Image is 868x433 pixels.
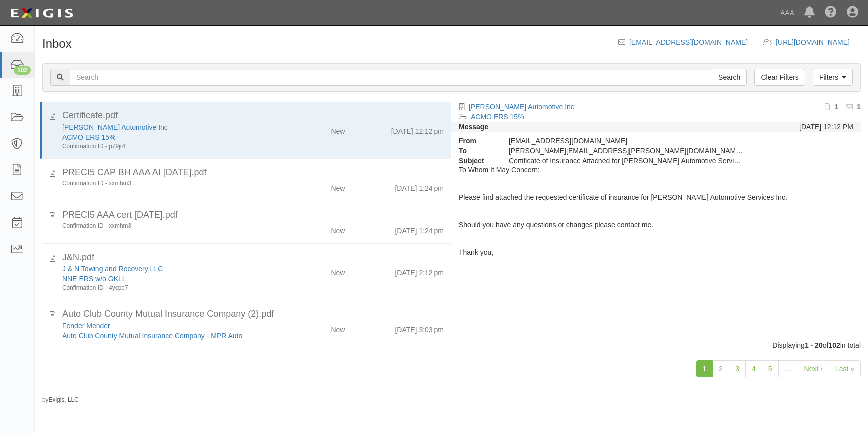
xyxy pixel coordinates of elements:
div: Auto Club County Mutual Insurance Company - MPR Auto [62,331,279,341]
a: AAA [775,3,799,23]
a: 5 [762,360,779,377]
div: J&N.pdf [62,251,444,264]
div: [DATE] 1:24 pm [395,179,444,193]
span: Should you have any questions or changes please contact me. [459,221,653,229]
div: Auto Club County Mutual Insurance Company (2).pdf [62,308,444,321]
strong: Message [459,123,488,131]
a: Auto Club County Mutual Insurance Company - MPR Auto [62,332,242,340]
a: … [778,360,798,377]
b: 102 [828,341,840,349]
div: Confirmation ID - xxmhm3 [62,222,279,230]
a: [EMAIL_ADDRESS][DOMAIN_NAME] [629,38,748,46]
div: New [331,222,345,236]
div: NNE ERS w/o GKLL [62,274,279,284]
div: Confirmation ID - xxmhm3 [62,179,279,188]
div: New [331,122,345,136]
div: 102 [14,66,31,75]
a: 3 [729,360,746,377]
div: Confirmation ID - p79jr4 [62,142,279,151]
div: J & N Towing and Recovery LLC [62,264,279,274]
a: 1 [696,360,713,377]
a: Fender Mender [62,322,110,330]
a: 4 [745,360,762,377]
b: 1 - 20 [805,341,823,349]
input: Search [70,69,712,86]
div: Fender Mender [62,321,279,331]
input: Search [712,69,747,86]
div: [DATE] 1:24 pm [395,222,444,236]
div: ACMO ERS 15% [62,132,279,142]
span: Thank you, [459,248,493,256]
a: Exigis, LLC [49,396,79,403]
div: Tully.Benjamin@aaamissouri.com,agreement-a7cwkw@ace.complianz.com [501,146,751,156]
i: Help Center - Complianz [825,7,837,19]
div: [DATE] 12:12 pm [391,122,444,136]
div: [DATE] 2:12 pm [395,264,444,278]
div: [DATE] 3:03 pm [395,321,444,335]
div: Certificate of Insurance Attached for Bledsoe Automotive Services Inc [501,156,751,166]
a: Last » [829,360,861,377]
a: J & N Towing and Recovery LLC [62,265,163,273]
div: PRECI5 CAP BH AAA AI 6.30.25.pdf [62,166,444,179]
a: 2 [712,360,729,377]
div: New [331,179,345,193]
div: This electronic mail message contains information that (a) is or may be PRIVILEGED, CONFIDENTIAL,... [451,166,861,278]
a: ACMO ERS 15% [62,133,116,141]
div: [EMAIL_ADDRESS][DOMAIN_NAME] [501,136,751,146]
a: [PERSON_NAME] Automotive Inc [469,103,574,111]
b: 1 [834,103,838,111]
span: Please find attached the requested certificate of insurance for [PERSON_NAME] Automotive Services... [459,193,787,201]
div: New [331,264,345,278]
a: ACMO ERS 15% [471,113,524,121]
span: To Whom It May Concern: [459,166,540,174]
strong: From [451,136,501,146]
div: Bledsoe Automotive Inc [62,122,279,132]
a: Filters [813,69,853,86]
small: by [42,396,79,404]
div: Certificate.pdf [62,109,444,122]
h1: Inbox [42,37,72,50]
a: Clear Filters [754,69,805,86]
div: Displaying of in total [35,340,868,350]
div: PRECI5 AAA cert 9.10.25.pdf [62,209,444,222]
strong: Subject [451,156,501,166]
img: logo-5460c22ac91f19d4615b14bd174203de0afe785f0fc80cf4dbbc73dc1793850b.png [7,4,76,22]
div: New [331,321,345,335]
b: 1 [857,103,861,111]
div: [DATE] 12:12 PM [799,122,853,132]
a: NNE ERS w/o GKLL [62,275,126,283]
a: Next › [798,360,829,377]
div: Confirmation ID - 4ycpe7 [62,284,279,292]
a: [URL][DOMAIN_NAME] [776,38,861,46]
strong: To [451,146,501,156]
a: [PERSON_NAME] Automotive Inc [62,123,168,131]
